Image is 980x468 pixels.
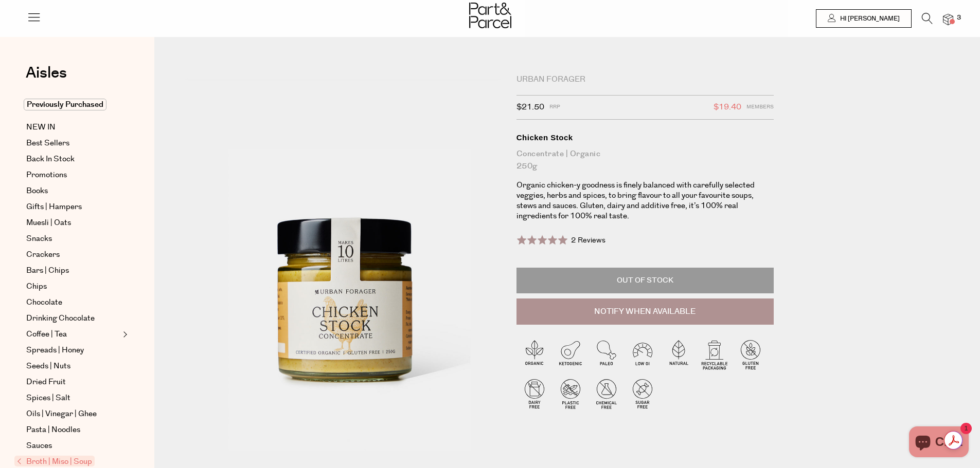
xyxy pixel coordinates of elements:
a: Books [26,185,120,197]
a: Muesli | Oats [26,217,120,229]
span: Bars | Chips [26,265,69,277]
span: Dried Fruit [26,376,66,388]
span: Spices | Salt [26,392,70,404]
img: P_P-ICONS-Live_Bec_V11_Paleo.svg [589,336,625,372]
a: Crackers [26,249,120,261]
span: Snacks [26,233,52,245]
div: Urban Forager [516,74,774,85]
img: P_P-ICONS-Live_Bec_V11_Organic.svg [516,336,553,372]
p: Organic chicken-y goodness is finely balanced with carefully selected veggies, herbs and spices, ... [516,180,774,221]
img: P_P-ICONS-Live_Bec_V11_Dairy_Free.svg [516,376,553,411]
span: Crackers [26,249,60,261]
span: Best Sellers [26,137,69,149]
span: RRP [549,101,560,114]
a: Hi [PERSON_NAME] [816,9,912,28]
span: Muesli | Oats [26,217,71,229]
a: Bars | Chips [26,265,120,277]
a: 3 [943,14,953,25]
span: Pasta | Noodles [26,424,80,436]
a: Gifts | Hampers [26,201,120,213]
span: Aisles [26,62,67,84]
span: Members [746,101,774,114]
a: Previously Purchased [26,99,120,111]
img: P_P-ICONS-Live_Bec_V11_Recyclable_Packaging.svg [697,336,733,372]
img: P_P-ICONS-Live_Bec_V11_Gluten_Free.svg [733,336,769,372]
span: Seeds | Nuts [26,360,70,372]
img: P_P-ICONS-Live_Bec_V11_Ketogenic.svg [553,336,589,372]
div: Chicken Stock [516,133,774,143]
a: Oils | Vinegar | Ghee [26,408,120,420]
a: Pasta | Noodles [26,424,120,436]
a: Seeds | Nuts [26,360,120,372]
span: Chocolate [26,296,62,309]
a: Promotions [26,169,120,181]
span: Spreads | Honey [26,344,84,357]
a: Dried Fruit [26,376,120,388]
span: Hi [PERSON_NAME] [838,14,900,23]
img: P_P-ICONS-Live_Bec_V11_Natural.svg [661,336,697,372]
span: Drinking Chocolate [26,312,95,325]
span: Broth | Miso | Soup [14,456,95,466]
span: Oils | Vinegar | Ghee [26,408,97,420]
span: Back In Stock [26,153,75,165]
img: P_P-ICONS-Live_Bec_V11_Chemical_Free.svg [589,376,625,411]
a: Chips [26,280,120,293]
span: Previously Purchased [24,99,106,110]
span: $21.50 [516,101,544,114]
span: Gifts | Hampers [26,201,82,213]
a: Broth | Miso | Soup [17,456,120,468]
inbox-online-store-chat: Shopify online store chat [906,426,972,460]
span: NEW IN [26,121,56,134]
span: Coffee | Tea [26,328,67,341]
a: Best Sellers [26,137,120,149]
span: Books [26,185,48,197]
img: Part&Parcel [469,3,511,28]
img: P_P-ICONS-Live_Bec_V11_Plastic_Free.svg [553,376,589,411]
span: Promotions [26,169,67,181]
button: Notify When Available [516,298,774,325]
a: Aisles [26,65,67,91]
img: P_P-ICONS-Live_Bec_V11_Sugar_Free.svg [625,376,661,411]
span: Chips [26,280,47,293]
a: Sauces [26,440,120,452]
span: Sauces [26,440,52,452]
a: Back In Stock [26,153,120,165]
span: 3 [954,13,964,23]
img: P_P-ICONS-Live_Bec_V11_Low_Gi.svg [625,336,661,372]
a: Drinking Chocolate [26,312,120,325]
a: Spreads | Honey [26,344,120,357]
a: Spices | Salt [26,392,120,404]
a: NEW IN [26,121,120,134]
span: 2 Reviews [571,235,605,246]
span: $19.40 [714,101,741,114]
button: Expand/Collapse Coffee | Tea [120,328,128,341]
a: Snacks [26,233,120,245]
div: Concentrate | Organic 250g [516,148,774,173]
a: Chocolate [26,296,120,309]
p: Out of Stock [516,268,774,293]
a: Coffee | Tea [26,328,120,341]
